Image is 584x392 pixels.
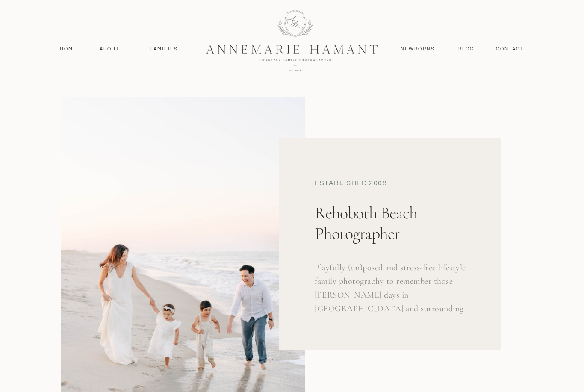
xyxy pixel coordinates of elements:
[456,45,476,53] a: Blog
[315,203,484,277] h1: Rehoboth Beach Photographer
[315,178,488,190] div: established 2008
[145,45,183,53] a: Families
[315,261,476,318] h3: Playfully (un)posed and stress-free lifestyle family photography to remember those [PERSON_NAME] ...
[97,45,122,53] a: About
[491,45,528,53] a: contact
[56,45,81,53] a: Home
[397,45,438,53] a: Newborns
